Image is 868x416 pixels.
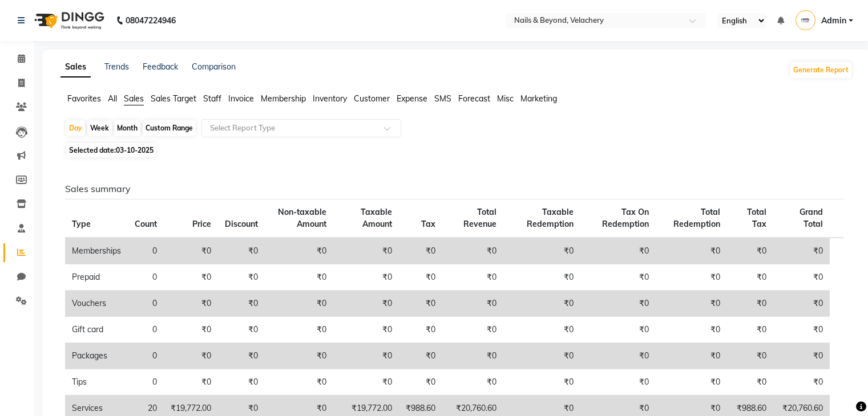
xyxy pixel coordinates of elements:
[399,238,442,264] td: ₹0
[656,369,727,395] td: ₹0
[265,264,333,291] td: ₹0
[656,317,727,343] td: ₹0
[580,369,656,395] td: ₹0
[225,219,258,229] span: Discount
[463,207,496,229] span: Total Revenue
[727,291,773,317] td: ₹0
[164,238,218,264] td: ₹0
[66,143,156,157] span: Selected date:
[497,93,514,104] span: Misc
[796,10,815,30] img: Admin
[261,93,306,104] span: Membership
[656,291,727,317] td: ₹0
[333,369,399,395] td: ₹0
[527,207,574,229] span: Taxable Redemption
[580,291,656,317] td: ₹0
[421,219,435,229] span: Tax
[656,238,727,264] td: ₹0
[333,291,399,317] td: ₹0
[65,343,128,369] td: Packages
[503,238,580,264] td: ₹0
[218,238,265,264] td: ₹0
[442,369,503,395] td: ₹0
[503,264,580,291] td: ₹0
[143,62,178,72] a: Feedback
[580,317,656,343] td: ₹0
[773,291,830,317] td: ₹0
[65,291,128,317] td: Vouchers
[29,5,107,36] img: logo
[265,343,333,369] td: ₹0
[265,317,333,343] td: ₹0
[821,15,846,27] span: Admin
[65,183,843,194] h6: Sales summary
[333,317,399,343] td: ₹0
[520,93,557,104] span: Marketing
[727,264,773,291] td: ₹0
[580,264,656,291] td: ₹0
[580,238,656,264] td: ₹0
[164,343,218,369] td: ₹0
[128,238,164,264] td: 0
[218,291,265,317] td: ₹0
[67,93,101,104] span: Favorites
[727,317,773,343] td: ₹0
[65,369,128,395] td: Tips
[727,238,773,264] td: ₹0
[218,369,265,395] td: ₹0
[60,57,91,78] a: Sales
[442,317,503,343] td: ₹0
[126,5,176,36] b: 08047224946
[218,317,265,343] td: ₹0
[135,219,157,229] span: Count
[503,369,580,395] td: ₹0
[333,343,399,369] td: ₹0
[192,219,211,229] span: Price
[361,207,392,229] span: Taxable Amount
[333,238,399,264] td: ₹0
[656,264,727,291] td: ₹0
[313,93,347,104] span: Inventory
[87,120,112,136] div: Week
[192,62,236,72] a: Comparison
[128,343,164,369] td: 0
[72,219,91,229] span: Type
[65,317,128,343] td: Gift card
[773,317,830,343] td: ₹0
[503,291,580,317] td: ₹0
[580,343,656,369] td: ₹0
[265,291,333,317] td: ₹0
[442,238,503,264] td: ₹0
[265,369,333,395] td: ₹0
[434,93,451,104] span: SMS
[66,120,85,136] div: Day
[143,120,196,136] div: Custom Range
[333,264,399,291] td: ₹0
[727,343,773,369] td: ₹0
[442,291,503,317] td: ₹0
[65,264,128,291] td: Prepaid
[128,317,164,343] td: 0
[164,291,218,317] td: ₹0
[151,93,196,104] span: Sales Target
[773,343,830,369] td: ₹0
[790,62,851,78] button: Generate Report
[442,264,503,291] td: ₹0
[124,93,144,104] span: Sales
[727,369,773,395] td: ₹0
[602,207,649,229] span: Tax On Redemption
[278,207,326,229] span: Non-taxable Amount
[104,62,129,72] a: Trends
[228,93,254,104] span: Invoice
[108,93,117,104] span: All
[164,317,218,343] td: ₹0
[128,369,164,395] td: 0
[399,343,442,369] td: ₹0
[503,343,580,369] td: ₹0
[397,93,427,104] span: Expense
[399,369,442,395] td: ₹0
[399,317,442,343] td: ₹0
[458,93,490,104] span: Forecast
[218,343,265,369] td: ₹0
[503,317,580,343] td: ₹0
